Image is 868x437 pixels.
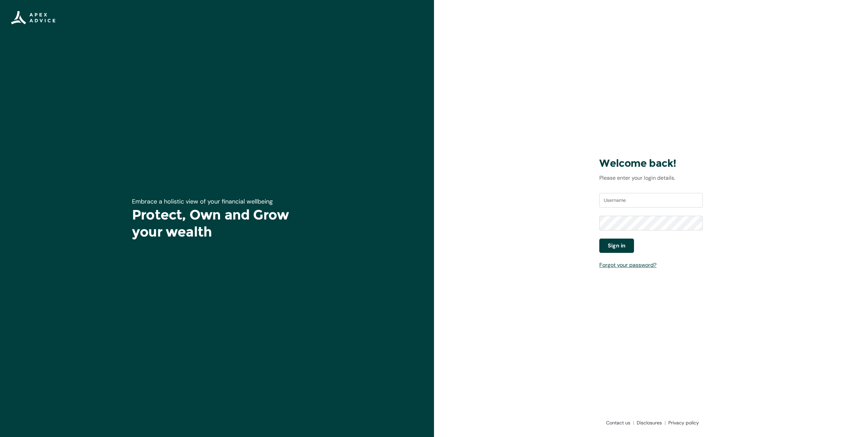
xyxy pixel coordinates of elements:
[666,419,699,426] a: Privacy policy
[599,174,703,182] p: Please enter your login details.
[603,419,634,426] a: Contact us
[599,157,703,170] h3: Welcome back!
[599,239,634,253] button: Sign in
[608,242,625,250] span: Sign in
[11,11,55,25] img: Apex Advice Group
[599,261,656,269] a: Forgot your password?
[599,193,703,208] input: Username
[132,206,302,240] h1: Protect, Own and Grow your wealth
[634,419,666,426] a: Disclosures
[132,197,273,206] span: Embrace a holistic view of your financial wellbeing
